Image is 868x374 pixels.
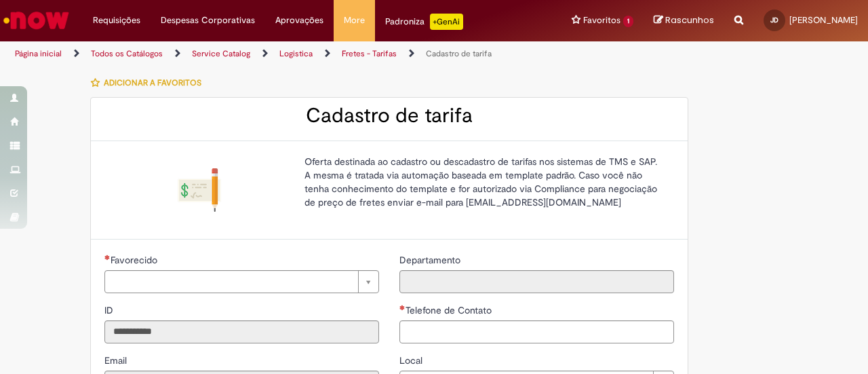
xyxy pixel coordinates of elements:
[91,48,163,59] a: Todos os Catálogos
[104,77,201,88] span: Adicionar a Favoritos
[406,304,494,316] span: Telefone de Contato
[623,16,633,27] span: 1
[665,14,714,26] span: Rascunhos
[385,14,463,30] div: Padroniza
[104,320,379,343] input: ID
[430,14,463,30] p: +GenAi
[399,354,425,367] span: Local
[275,14,323,27] span: Aprovações
[304,155,664,209] p: Oferta destinada ao cadastro ou descadastro de tarifas nos sistemas de TMS e SAP. A mesma é trata...
[399,253,463,267] label: Somente leitura - Departamento
[1,7,71,34] img: ServiceNow
[789,14,858,26] span: [PERSON_NAME]
[426,48,492,59] a: Cadastro de tarifa
[399,270,674,293] input: Departamento
[399,305,406,310] span: Necessários
[583,14,620,27] span: Favoritos
[104,354,130,367] span: Somente leitura - Email
[654,14,714,27] a: Rascunhos
[344,14,365,27] span: More
[90,69,209,97] button: Adicionar a Favoritos
[342,48,397,59] a: Fretes - Tarifas
[15,48,62,59] a: Página inicial
[104,303,116,317] label: Somente leitura - ID
[93,14,140,27] span: Requisições
[104,270,379,293] a: Limpar campo Favorecido
[399,254,463,266] span: Somente leitura - Departamento
[111,254,160,266] span: Necessários - Favorecido
[104,105,674,127] h2: Cadastro de tarifa
[279,48,313,59] a: Logistica
[104,255,111,260] span: Necessários
[178,168,221,212] img: Cadastro de tarifa
[399,320,674,343] input: Telefone de Contato
[161,14,255,27] span: Despesas Corporativas
[192,48,250,59] a: Service Catalog
[10,41,568,67] ul: Trilhas de página
[770,16,778,24] span: JD
[104,354,130,367] label: Somente leitura - Email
